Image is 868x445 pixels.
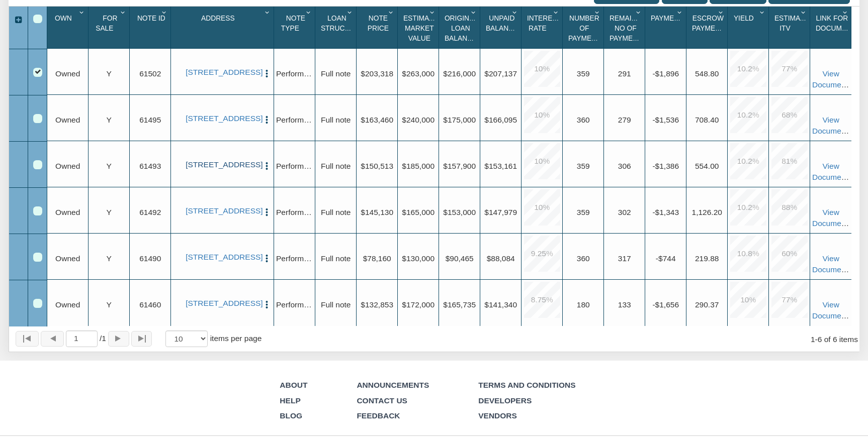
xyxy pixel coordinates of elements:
div: 77.0 [771,282,808,318]
div: 10.2 [730,143,766,179]
span: -$1,896 [652,69,679,78]
div: Sort None [565,10,604,45]
span: Owned [55,69,80,78]
div: Row 6, Row Selection Checkbox [33,299,42,308]
a: Blog [280,411,302,420]
a: View Documents [812,300,851,320]
div: Yield Sort None [730,10,769,45]
button: Press to open the note menu [262,253,272,264]
input: Selected page [66,330,98,347]
div: Sort None [771,10,810,45]
span: Full note [321,162,351,170]
div: Row 1, Row Selection Checkbox [33,68,42,77]
a: About [280,381,307,389]
span: Remaining No Of Payments [610,15,649,42]
a: View Documents [812,116,851,135]
div: 10.0 [524,51,560,87]
span: Y [107,208,112,216]
span: Payment(P&I) [651,15,699,22]
div: Column Menu [386,7,397,18]
span: 708.40 [695,116,719,124]
span: Note Price [368,15,389,32]
div: Sort None [813,10,852,45]
div: Sort None [689,10,728,45]
span: Performing [276,162,314,170]
button: Press to open the note menu [262,299,272,310]
div: Sort None [91,10,130,45]
div: Column Menu [675,7,685,18]
span: $153,000 [443,208,476,216]
span: Performing [276,69,314,78]
span: Full note [321,300,351,309]
div: 10.0 [730,282,766,318]
a: Contact Us [357,396,407,405]
div: Loan Structure Sort None [318,10,357,45]
span: 317 [618,254,631,263]
div: Column Menu [592,7,603,18]
div: Column Menu [840,7,851,18]
span: Number Of Payments [568,15,605,42]
span: Y [107,162,112,170]
span: 359 [577,208,590,216]
span: Y [107,116,112,124]
span: $263,000 [402,69,435,78]
a: 2943 South Walcott Drive, Indianapolis, IN, 46203 [186,299,259,308]
div: Payment(P&I) Sort None [648,10,686,45]
div: 88.0 [771,189,808,226]
span: 61492 [139,208,161,216]
span: 302 [618,208,631,216]
span: 1 [100,333,106,344]
div: Column Menu [304,7,314,18]
span: 291 [618,69,631,78]
span: $216,000 [443,69,476,78]
span: $153,161 [484,162,517,170]
span: Full note [321,208,351,216]
span: 133 [618,300,631,309]
span: 306 [618,162,631,170]
div: 10.0 [524,143,560,179]
div: Sort None [606,10,645,45]
div: Sort None [648,10,686,45]
div: Sort None [277,10,315,45]
span: $172,000 [402,300,435,309]
span: $165,000 [402,208,435,216]
span: Estimated Market Value [403,15,443,42]
div: 10.8 [730,236,766,272]
span: Performing [276,300,314,309]
span: Owned [55,300,80,309]
span: Performing [276,116,314,124]
div: Note Price Sort None [359,10,398,45]
div: Row 4, Row Selection Checkbox [33,206,42,215]
span: $185,000 [402,162,435,170]
div: Sort None [524,10,563,45]
span: Performing [276,254,314,263]
div: Column Menu [427,7,438,18]
div: Column Menu [118,7,129,18]
a: 7118 Heron, Houston, TX, 77087 [186,114,259,124]
img: cell-menu.png [262,300,272,309]
div: Own Sort None [50,10,89,45]
span: $145,130 [361,208,393,216]
div: Column Menu [634,7,644,18]
div: 77.0 [771,51,808,87]
span: Performing [276,208,314,216]
a: Developers [478,396,532,405]
span: Link For Documents [816,15,860,32]
span: 290.37 [695,300,719,309]
span: -$1,536 [652,116,679,124]
abbr: of [100,334,102,343]
button: Press to open the note menu [262,206,272,217]
span: Full note [321,254,351,263]
div: Column Menu [551,7,562,18]
div: Column Menu [799,7,809,18]
span: Address [201,15,235,22]
div: 10.0 [524,189,560,226]
img: cell-menu.png [262,115,272,125]
span: 180 [577,300,590,309]
div: Column Menu [345,7,356,18]
a: View Documents [812,162,851,181]
div: 81.0 [771,143,808,179]
div: 8.75 [524,282,560,318]
div: Note Type Sort None [277,10,315,45]
div: Select All [33,15,42,24]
